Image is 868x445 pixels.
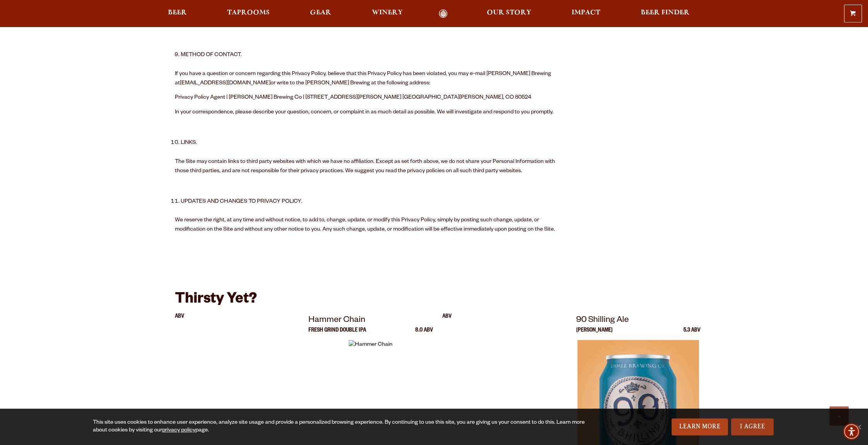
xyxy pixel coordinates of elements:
[367,9,408,18] a: Winery
[576,327,612,340] p: [PERSON_NAME]
[683,327,700,340] p: 5.3 ABV
[175,159,555,174] span: The Site may contain links to third party websites with which we have no affiliation. Except as s...
[487,10,531,16] span: Our Story
[442,313,452,326] p: ABV
[227,10,270,16] span: Taprooms
[175,217,555,233] span: We reserve the right, at any time and without notice, to add to, change, update, or modify this P...
[572,10,600,16] span: Impact
[162,428,195,434] a: privacy policy
[415,327,433,340] p: 8.0 ABV
[181,52,242,58] span: METHOD OF CONTACT.
[308,313,433,327] p: Hammer Chain
[181,199,302,205] span: UPDATES AND CHANGES TO PRIVACY POLICY.
[843,423,860,440] div: Accessibility Menu
[829,406,849,426] a: Scroll to top
[576,313,700,327] p: 90 Shilling Ale
[310,10,331,16] span: Gear
[175,71,551,86] span: If you have a question or concern regarding this Privacy Policy, believe that this Privacy Policy...
[731,418,774,435] a: I Agree
[429,9,458,18] a: Odell Home
[175,109,553,115] span: In your correspondence, please describe your question, concern, or complaint in as much detail as...
[222,9,275,18] a: Taprooms
[163,9,192,18] a: Beer
[635,9,694,18] a: Beer Finder
[640,10,689,16] span: Beer Finder
[181,140,197,146] span: LINKS.
[175,94,531,101] span: Privacy Policy Agent | [PERSON_NAME] Brewing Co | [STREET_ADDRESS][PERSON_NAME] [GEOGRAPHIC_DATA]...
[372,10,403,16] span: Winery
[482,9,536,18] a: Our Story
[175,290,693,313] h3: Thirsty Yet?
[168,10,187,16] span: Beer
[93,419,591,435] div: This site uses cookies to enhance user experience, analyze site usage and provide a personalized ...
[175,313,184,326] p: ABV
[305,9,336,18] a: Gear
[308,327,366,340] p: Fresh Grind Double IPA
[567,9,605,18] a: Impact
[671,418,728,435] a: Learn More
